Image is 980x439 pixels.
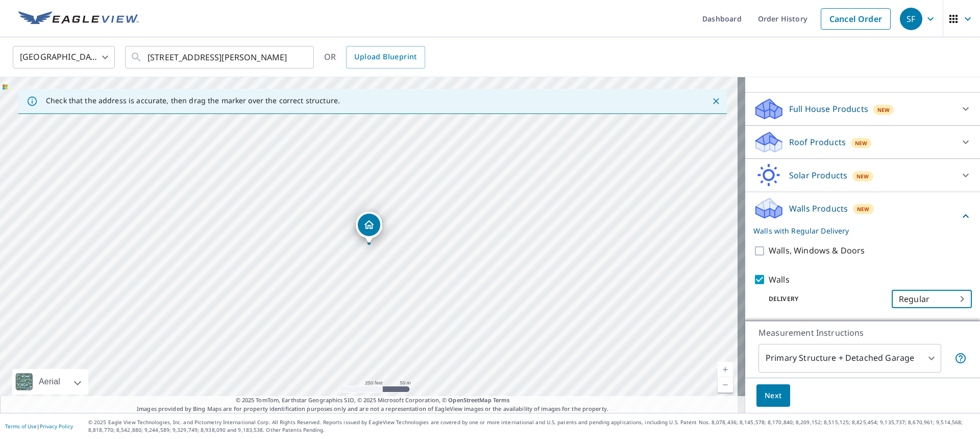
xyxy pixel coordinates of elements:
p: Measurement Instructions [758,327,967,339]
span: New [857,205,870,213]
span: Next [765,389,782,402]
a: Terms of Use [5,423,37,430]
p: Solar Products [789,169,847,181]
a: Terms [493,396,510,404]
div: Solar ProductsNew [753,163,972,188]
input: Search by address or latitude-longitude [148,43,293,72]
a: Privacy Policy [40,423,73,430]
span: New [856,172,869,180]
a: Current Level 17, Zoom In [718,362,733,377]
a: Upload Blueprint [346,46,425,68]
p: Walls, Windows & Doors [769,244,865,257]
span: New [877,106,890,114]
a: Current Level 17, Zoom Out [718,377,733,392]
div: Dropped pin, building 1, Residential property, 2532 Christopher Lake Ct Saint Louis, MO 63129 [356,212,382,243]
button: Next [756,384,790,407]
span: Upload Blueprint [354,51,416,63]
p: Full House Products [789,103,868,115]
div: Aerial [36,369,63,395]
a: OpenStreetMap [448,396,491,404]
span: New [855,139,868,147]
img: EV Logo [18,11,139,27]
p: Check that the address is accurate, then drag the marker over the correct structure. [46,96,340,105]
div: [GEOGRAPHIC_DATA] [13,43,115,72]
p: © 2025 Eagle View Technologies, Inc. and Pictometry International Corp. All Rights Reserved. Repo... [88,419,975,434]
div: Roof ProductsNew [753,130,972,154]
a: Cancel Order [821,8,891,30]
div: Regular [892,285,972,313]
p: Delivery [753,294,892,304]
p: Roof Products [789,136,846,148]
p: Walls with Regular Delivery [753,225,960,236]
p: Walls Products [789,202,848,215]
p: | [5,423,73,429]
div: OR [324,46,425,68]
div: SF [900,8,922,30]
div: Full House ProductsNew [753,97,972,121]
span: © 2025 TomTom, Earthstar Geographics SIO, © 2025 Microsoft Corporation, © [236,396,510,405]
span: Your report will include the primary structure and a detached garage if one exists. [954,352,967,364]
div: Walls ProductsNewWalls with Regular Delivery [753,196,972,236]
div: Aerial [12,369,88,395]
p: Walls [769,273,790,286]
button: Close [709,95,723,108]
div: Primary Structure + Detached Garage [758,344,941,373]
